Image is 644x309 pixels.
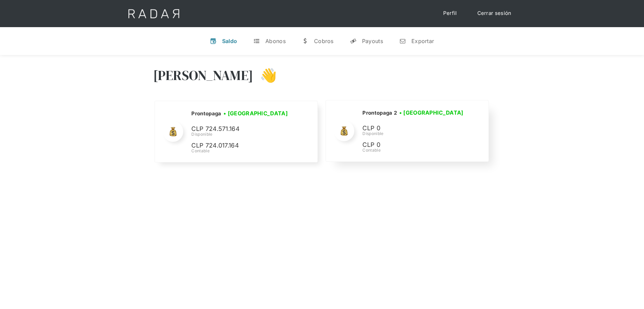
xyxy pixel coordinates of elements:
div: Contable [191,148,293,154]
h3: • [GEOGRAPHIC_DATA] [223,109,288,117]
h3: 👋 [253,67,277,84]
div: Saldo [222,38,237,44]
a: Perfil [436,7,464,20]
div: Exportar [411,38,434,44]
div: Disponible [191,131,293,137]
div: w [302,38,309,44]
p: CLP 724.017.164 [191,141,293,151]
div: n [399,38,406,44]
h2: Prontopaga 2 [362,110,397,116]
div: t [253,38,260,44]
h3: • [GEOGRAPHIC_DATA] [399,109,463,117]
p: CLP 0 [362,123,464,133]
div: Payouts [362,38,383,44]
p: CLP 724.571.164 [191,124,293,134]
h3: [PERSON_NAME] [153,67,254,84]
a: Cerrar sesión [471,7,518,20]
div: Contable [362,147,466,153]
div: y [350,38,357,44]
h2: Prontopaga [191,110,221,117]
p: CLP 0 [362,140,464,150]
div: Cobros [314,38,334,44]
div: Disponible [362,131,466,137]
div: Abonos [265,38,286,44]
div: v [210,38,217,44]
